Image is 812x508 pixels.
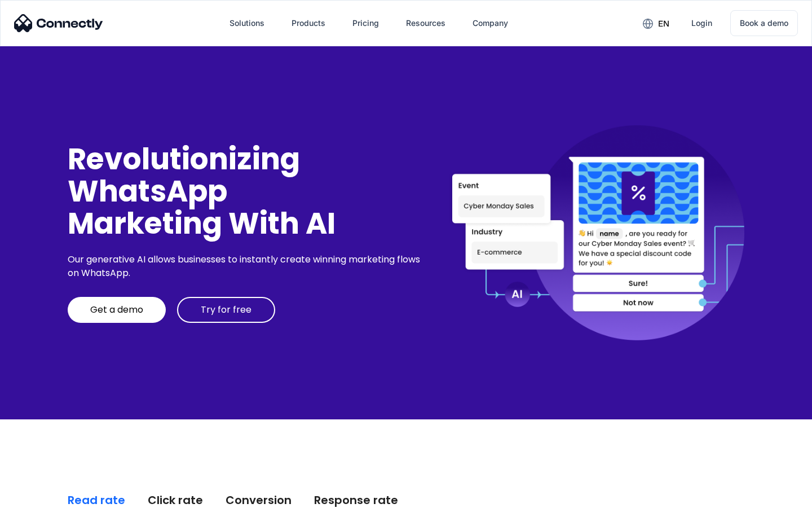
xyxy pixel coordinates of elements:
ul: Language list [23,488,68,504]
div: Pricing [352,15,379,31]
div: Try for free [201,304,251,316]
a: Book a demo [730,10,798,36]
a: Pricing [343,10,388,37]
div: Resources [406,15,445,31]
a: Try for free [177,297,275,323]
div: Solutions [230,15,264,31]
div: Login [691,15,712,31]
img: Connectly Logo [14,14,103,32]
div: Conversion [226,492,292,508]
div: Our generative AI allows businesses to instantly create winning marketing flows on WhatsApp. [68,253,424,280]
div: Revolutionizing WhatsApp Marketing With AI [68,143,424,240]
div: Click rate [148,492,203,508]
div: Get a demo [90,304,143,316]
div: Read rate [68,492,125,508]
a: Login [682,10,721,37]
div: Products [292,15,325,31]
a: Get a demo [68,297,166,323]
div: en [658,16,669,32]
div: Response rate [314,492,398,508]
aside: Language selected: English [11,488,68,504]
div: Company [473,15,508,31]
